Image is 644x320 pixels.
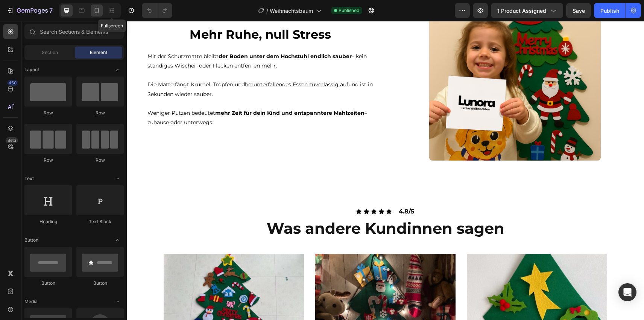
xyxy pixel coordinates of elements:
div: Text Block [76,218,124,225]
span: Toggle open [112,173,124,185]
input: Search Sections & Elements [24,24,124,39]
div: Button [24,280,72,287]
span: Weihnachtsbaum [270,7,313,15]
div: Button [76,280,124,287]
div: Heading [24,218,72,225]
div: Open Intercom Messenger [618,283,636,301]
button: Publish [594,3,626,18]
iframe: Design area [127,21,644,320]
div: Row [24,110,72,116]
span: Toggle open [112,64,124,76]
div: Beta [6,137,18,143]
span: Toggle open [112,234,124,246]
span: Layout [24,66,39,73]
div: Row [24,157,72,164]
span: Element [90,49,107,56]
div: Row [76,157,124,164]
h2: Was andere Kundinnen sagen [37,197,481,218]
p: 7 [49,6,53,15]
span: Published [339,7,359,14]
span: Toggle open [112,296,124,308]
span: Save [573,8,585,14]
div: Publish [600,7,619,15]
span: Media [24,298,38,305]
span: Section [42,49,58,56]
span: Button [24,237,38,243]
div: 450 [7,80,18,86]
span: Text [24,175,34,182]
div: Row [76,110,124,116]
span: / [266,7,268,15]
div: Undo/Redo [142,3,172,18]
button: 1 product assigned [491,3,563,18]
span: 1 product assigned [497,7,546,15]
p: 4.8/5 [272,185,288,196]
button: Save [566,3,591,18]
button: 7 [3,3,56,18]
